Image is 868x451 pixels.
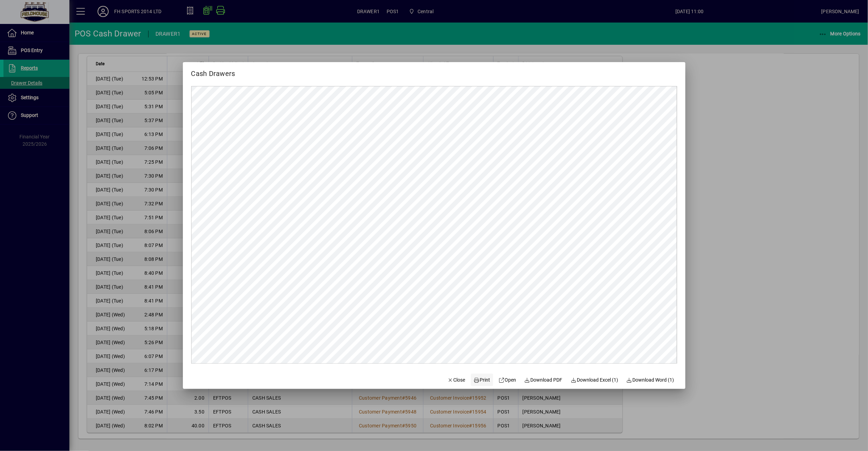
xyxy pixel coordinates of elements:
span: Close [447,376,465,384]
button: Download Word (1) [624,374,677,386]
span: Download Word (1) [626,376,674,384]
a: Download PDF [522,374,565,386]
button: Close [445,374,468,386]
button: Print [471,374,493,386]
button: Download Excel (1) [568,374,621,386]
span: Print [474,376,490,384]
a: Open [496,374,519,386]
span: Open [499,376,516,384]
h2: Cash Drawers [183,62,244,79]
span: Download PDF [524,376,563,384]
span: Download Excel (1) [571,376,618,384]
